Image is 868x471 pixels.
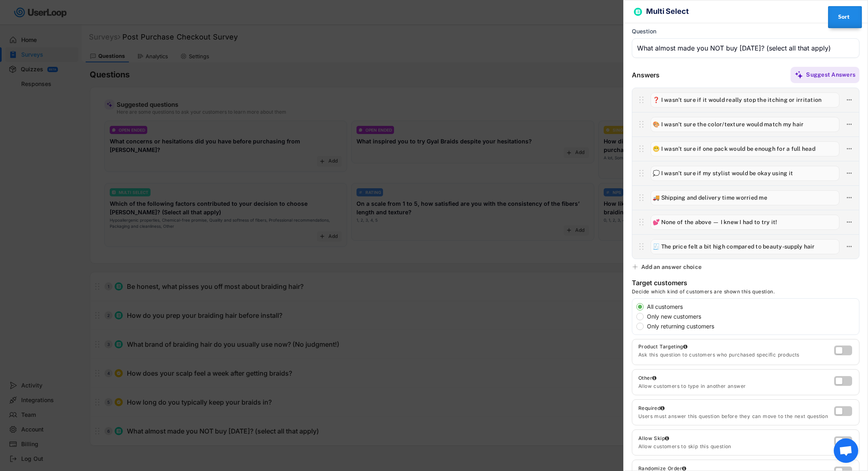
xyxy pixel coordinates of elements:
[632,288,775,298] div: Decide which kind of customers are shown this question.
[651,92,839,108] input: ❓ I wasn’t sure if it would really stop the itching or irritation
[651,239,839,254] input: 🧾 The price felt a bit high compared to beauty-supply hair
[641,263,702,271] div: Add an answer choice
[646,7,834,16] h6: Multi Select
[644,304,859,310] label: All customers
[638,405,665,412] div: Required
[638,352,834,358] div: Ask this question to customers who purchased specific products
[644,324,859,329] label: Only returning customers
[635,9,640,14] img: ListMajor.svg
[638,435,669,442] div: Allow Skip
[638,383,834,390] div: Allow customers to type in another answer
[632,279,687,288] div: Target customers
[651,141,839,156] input: 😬 I wasn’t sure if one pack would be enough for a full head
[632,71,660,79] div: Answers
[806,71,855,78] div: Suggest Answers
[638,443,834,450] div: Allow customers to skip this question
[651,215,839,230] input: 💕 None of the above — I knew I had to try it!
[834,438,858,463] div: Open chat
[644,314,859,319] label: Only new customers
[632,28,656,35] div: Question
[638,413,834,420] div: Users must answer this question before they can move to the next question
[638,375,834,381] div: Other
[651,166,839,181] input: 💭 I wasn’t sure if my stylist would be okay using it
[651,117,839,132] input: 🎨 I wasn’t sure the color/texture would match my hair
[638,343,834,350] div: Product Targeting
[795,70,803,79] img: MagicMajor%20%28Purple%29.svg
[651,190,839,205] input: 🚚 Shipping and delivery time worried me
[632,38,859,58] input: Type your question here...
[838,13,850,20] strong: Sort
